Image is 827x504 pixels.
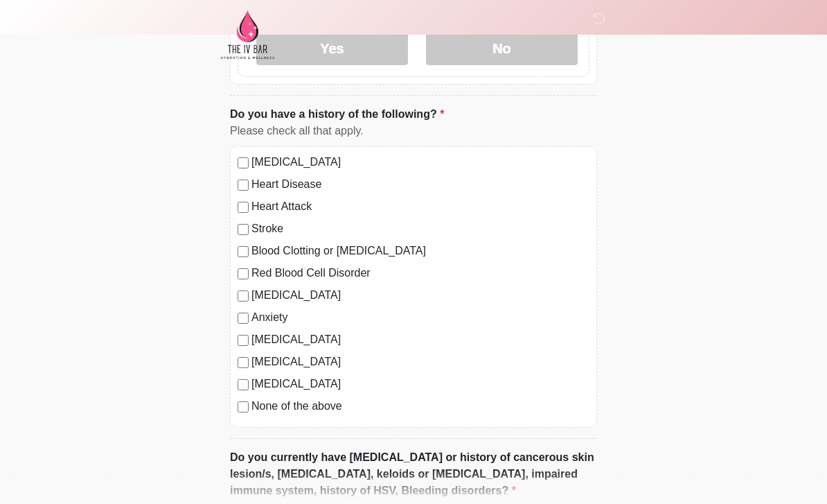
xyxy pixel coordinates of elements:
label: Do you have a history of the following? [230,107,444,123]
label: Red Blood Cell Disorder [251,266,589,282]
label: [MEDICAL_DATA] [251,354,589,371]
label: [MEDICAL_DATA] [251,332,589,349]
label: None of the above [251,399,589,415]
label: Blood Clotting or [MEDICAL_DATA] [251,243,589,260]
label: Stroke [251,221,589,238]
input: [MEDICAL_DATA] [238,336,249,347]
input: [MEDICAL_DATA] [238,291,249,302]
input: Heart Disease [238,180,249,191]
input: [MEDICAL_DATA] [238,358,249,369]
input: Blood Clotting or [MEDICAL_DATA] [238,247,249,258]
label: [MEDICAL_DATA] [251,288,589,304]
label: Anxiety [251,310,589,327]
label: Heart Disease [251,177,589,193]
input: [MEDICAL_DATA] [238,380,249,391]
input: Stroke [238,225,249,236]
label: [MEDICAL_DATA] [251,376,589,393]
input: Heart Attack [238,202,249,214]
label: Do you currently have [MEDICAL_DATA] or history of cancerous skin lesion/s, [MEDICAL_DATA], keloi... [230,450,597,500]
input: None of the above [238,402,249,413]
input: Anxiety [238,313,249,324]
img: The IV Bar, LLC Logo [216,10,278,60]
div: Please check all that apply. [230,123,597,140]
input: [MEDICAL_DATA] [238,158,249,169]
input: Red Blood Cell Disorder [238,269,249,280]
label: [MEDICAL_DATA] [251,155,589,171]
label: Heart Attack [251,199,589,216]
